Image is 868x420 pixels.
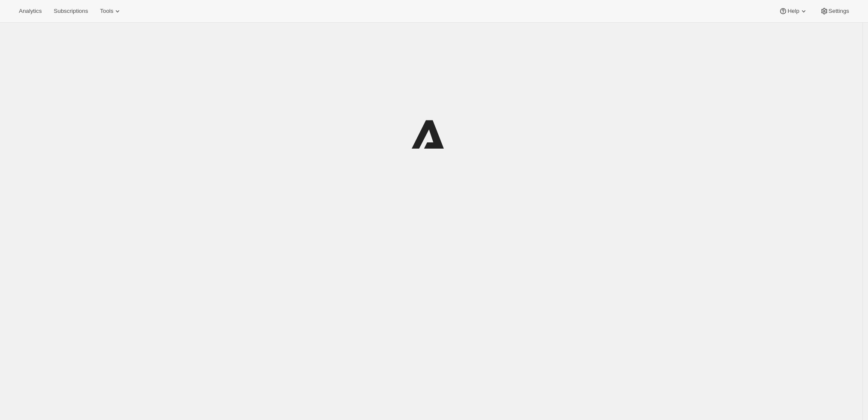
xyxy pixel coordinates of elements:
span: Subscriptions [54,8,88,15]
button: Subscriptions [48,5,93,17]
button: Help [774,5,813,17]
span: Analytics [19,8,42,15]
button: Analytics [14,5,47,17]
button: Settings [815,5,854,17]
span: Settings [829,8,849,15]
button: Tools [95,5,127,17]
span: Tools [100,8,113,15]
span: Help [787,8,799,15]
